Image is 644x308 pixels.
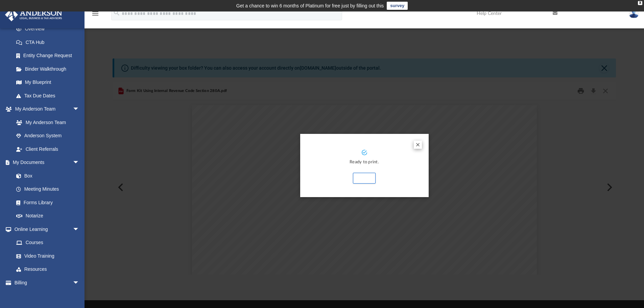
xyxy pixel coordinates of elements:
a: My Anderson Teamarrow_drop_down [5,102,86,116]
a: Resources [9,263,86,276]
a: menu [91,13,99,18]
div: Preview [113,82,616,275]
span: arrow_drop_down [73,222,86,236]
i: menu [91,9,99,18]
div: Get a chance to win 6 months of Platinum for free just by filling out this [236,2,384,10]
a: Overview [9,22,90,36]
button: Print [353,173,376,184]
a: survey [387,2,408,10]
a: Courses [9,236,86,250]
a: Video Training [9,249,83,263]
a: Box [9,169,83,183]
a: Entity Change Request [9,49,90,63]
a: Online Learningarrow_drop_down [5,222,86,236]
a: My Blueprint [9,76,86,89]
img: User Pic [629,8,639,18]
a: My Anderson Team [9,116,83,129]
div: close [638,1,642,5]
a: Notarize [9,209,86,223]
i: search [113,9,120,17]
span: arrow_drop_down [73,102,86,116]
a: Tax Due Dates [9,89,90,102]
a: Forms Library [9,196,83,209]
p: Ready to print. [307,159,422,166]
span: arrow_drop_down [73,156,86,170]
a: My Documentsarrow_drop_down [5,156,86,169]
img: Anderson Advisors Platinum Portal [3,8,64,21]
a: Meeting Minutes [9,183,86,196]
span: arrow_drop_down [73,276,86,290]
a: Billingarrow_drop_down [5,276,90,289]
a: Client Referrals [9,142,86,156]
a: Binder Walkthrough [9,62,90,76]
a: CTA Hub [9,35,90,49]
a: Anderson System [9,129,86,143]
